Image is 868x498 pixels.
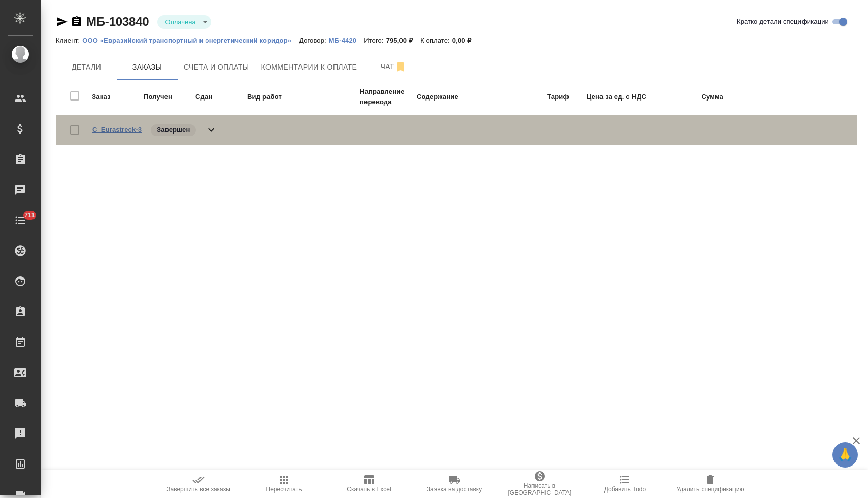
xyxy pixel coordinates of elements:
a: C_Eurastreck-3 [92,126,142,134]
span: 711 [18,210,41,220]
td: Вид работ [247,86,358,108]
button: Скачать в Excel [326,470,412,498]
button: Пересчитать [241,470,326,498]
span: Завершить все заказы [166,486,230,493]
span: Заказы [123,61,172,74]
a: МБ-103840 [86,15,149,28]
p: ООО «Евразийский транспортный и энергетический коридор» [82,37,299,44]
td: Заказ [91,86,142,108]
td: Направление перевода [359,86,415,108]
p: К оплате: [420,37,452,44]
p: Договор: [299,37,329,44]
span: Добавить Todo [604,486,646,493]
button: Завершить все заказы [156,470,241,498]
button: Добавить Todo [582,470,667,498]
span: Заявка на доставку [427,486,482,493]
button: Оплачена [162,18,199,26]
td: Сдан [195,86,246,108]
button: Удалить спецификацию [667,470,753,498]
td: Цена за ед. с НДС [571,86,647,108]
svg: Отписаться [394,61,407,73]
span: 🙏 [837,444,854,466]
a: МБ-4420 [329,36,364,44]
span: Чат [369,60,418,73]
p: Завершен [157,125,190,135]
span: Удалить спецификацию [676,486,744,493]
td: Содержание [416,86,497,108]
span: Комментарии к оплате [261,61,357,74]
button: Заявка на доставку [412,470,497,498]
p: 795,00 ₽ [386,37,421,44]
a: 711 [3,208,38,233]
button: Скопировать ссылку [71,16,83,28]
p: Итого: [364,37,386,44]
a: ООО «Евразийский транспортный и энергетический коридор» [82,36,299,44]
span: Кратко детали спецификации [737,17,829,27]
button: 🙏 [832,442,858,468]
button: Написать в [GEOGRAPHIC_DATA] [497,470,582,498]
p: 0,00 ₽ [452,37,479,44]
div: Оплачена [157,15,211,29]
button: Скопировать ссылку для ЯМессенджера [56,16,68,28]
span: Счета и оплаты [184,61,249,74]
span: Детали [62,61,111,74]
td: Тариф [498,86,570,108]
td: Получен [143,86,194,108]
span: Написать в [GEOGRAPHIC_DATA] [503,482,576,496]
p: Клиент: [56,37,82,44]
div: C_Eurastreck-3Завершен [56,115,857,145]
p: МБ-4420 [329,37,364,44]
span: Скачать в Excel [347,486,391,493]
span: Пересчитать [266,486,302,493]
td: Сумма [648,86,724,108]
